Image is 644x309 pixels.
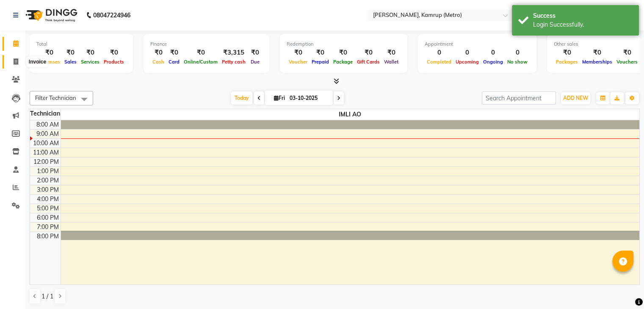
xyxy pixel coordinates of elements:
[35,176,61,185] div: 2:00 PM
[561,92,590,104] button: ADD NEW
[505,59,530,65] span: No show
[287,59,310,65] span: Voucher
[150,41,263,48] div: Finance
[272,95,287,101] span: Fri
[481,48,505,58] div: 0
[425,59,453,65] span: Completed
[231,91,252,105] span: Today
[150,48,166,58] div: ₹0
[425,41,530,48] div: Appointment
[331,48,355,58] div: ₹0
[35,130,61,138] div: 9:00 AM
[62,48,79,58] div: ₹0
[36,48,62,58] div: ₹0
[453,59,481,65] span: Upcoming
[220,59,248,65] span: Petty cash
[482,91,556,105] input: Search Appointment
[32,157,61,166] div: 12:00 PM
[481,59,505,65] span: Ongoing
[249,59,262,65] span: Due
[614,48,640,58] div: ₹0
[287,41,401,48] div: Redemption
[287,48,310,58] div: ₹0
[79,59,102,65] span: Services
[102,48,126,58] div: ₹0
[310,59,331,65] span: Prepaid
[35,213,61,222] div: 6:00 PM
[166,59,182,65] span: Card
[31,148,61,157] div: 11:00 AM
[382,48,401,58] div: ₹0
[453,48,481,58] div: 0
[533,20,633,29] div: Login Successfully.
[425,48,453,58] div: 0
[331,59,355,65] span: Package
[150,59,166,65] span: Cash
[554,59,580,65] span: Packages
[61,109,640,120] span: IMLI AO
[35,167,61,176] div: 1:00 PM
[182,48,220,58] div: ₹0
[182,59,220,65] span: Online/Custom
[93,3,130,27] b: 08047224946
[505,48,530,58] div: 0
[62,59,79,65] span: Sales
[35,223,61,232] div: 7:00 PM
[35,232,61,241] div: 8:00 PM
[35,120,61,129] div: 8:00 AM
[608,275,636,301] iframe: chat widget
[248,48,263,58] div: ₹0
[27,57,48,67] div: Invoice
[36,41,126,48] div: Total
[355,48,382,58] div: ₹0
[30,109,61,118] div: Technician
[22,3,80,27] img: logo
[220,48,248,58] div: ₹3,315
[79,48,102,58] div: ₹0
[102,59,126,65] span: Products
[614,59,640,65] span: Vouchers
[580,48,614,58] div: ₹0
[166,48,182,58] div: ₹0
[31,139,61,148] div: 10:00 AM
[35,204,61,213] div: 5:00 PM
[533,11,633,20] div: Success
[287,92,329,105] input: 2025-10-03
[35,195,61,204] div: 4:00 PM
[41,292,53,301] span: 1 / 1
[382,59,401,65] span: Wallet
[35,94,76,101] span: Filter Technician
[35,185,61,194] div: 3:00 PM
[355,59,382,65] span: Gift Cards
[310,48,331,58] div: ₹0
[580,59,614,65] span: Memberships
[554,48,580,58] div: ₹0
[563,95,588,101] span: ADD NEW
